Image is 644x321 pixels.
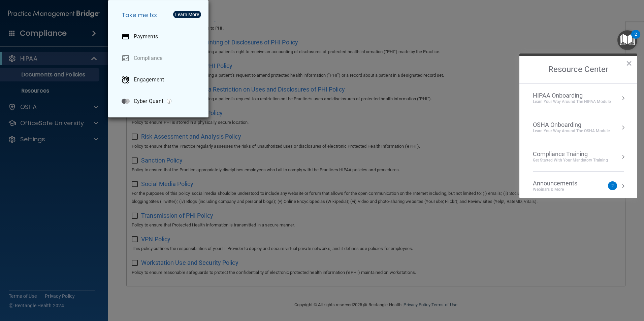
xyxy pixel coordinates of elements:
div: Learn your way around the OSHA module [533,128,610,134]
h5: Take me to: [116,6,203,25]
div: Announcements [533,180,591,187]
div: Webinars & More [533,187,591,192]
div: OSHA Onboarding [533,121,610,129]
a: Compliance [116,49,203,68]
p: Payments [134,33,158,40]
button: Close [626,58,632,69]
div: 2 [635,34,637,43]
p: Engagement [134,76,164,83]
button: Learn More [173,11,201,18]
h2: Resource Center [519,56,637,83]
a: Engagement [116,70,203,89]
div: Learn More [175,12,199,17]
div: Compliance Training [533,150,608,158]
a: Cyber Quant [116,92,203,111]
p: Cyber Quant [134,98,163,105]
a: Payments [116,27,203,46]
button: Open Resource Center, 2 new notifications [617,30,637,50]
div: Learn Your Way around the HIPAA module [533,99,611,105]
div: HIPAA Onboarding [533,92,611,99]
div: Get Started with your mandatory training [533,157,608,163]
div: Resource Center [519,53,637,198]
